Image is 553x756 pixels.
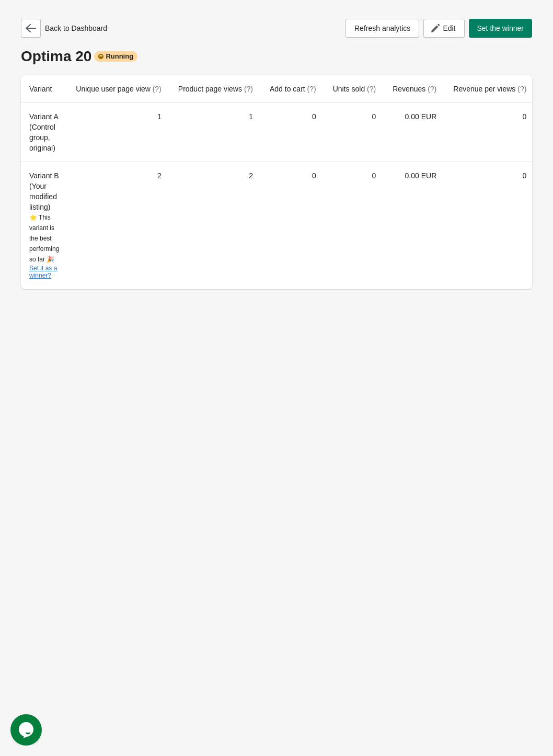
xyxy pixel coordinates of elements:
[453,85,526,93] span: Revenue per views
[325,103,384,162] td: 0
[333,85,376,93] span: Units sold
[29,212,59,281] div: ⭐ This variant is the best performing so far 🎉
[443,24,455,32] span: Edit
[153,85,162,93] span: (?)
[94,51,137,62] div: Running
[345,19,419,38] button: Refresh analytics
[21,75,67,103] th: Variant
[270,85,316,93] span: Add to cart
[261,103,325,162] td: 0
[428,85,436,93] span: (?)
[29,111,59,153] div: Variant A (Control group, original)
[178,85,253,93] span: Product page views
[67,162,169,289] td: 2
[325,162,384,289] td: 0
[29,265,59,279] button: Set it as a winner?
[21,19,107,38] div: Back to Dashboard
[354,24,410,32] span: Refresh analytics
[469,19,533,38] button: Set the winner
[29,170,59,281] div: Variant B (Your modified listing)
[10,714,44,746] iframe: chat widget
[170,162,261,289] td: 2
[517,85,526,93] span: (?)
[76,85,161,93] span: Unique user page view
[384,162,445,289] td: 0.00 EUR
[367,85,376,93] span: (?)
[384,103,445,162] td: 0.00 EUR
[307,85,316,93] span: (?)
[445,162,535,289] td: 0
[170,103,261,162] td: 1
[21,48,532,65] div: Optima 20
[423,19,464,38] button: Edit
[261,162,325,289] td: 0
[393,85,436,93] span: Revenues
[244,85,253,93] span: (?)
[445,103,535,162] td: 0
[67,103,169,162] td: 1
[477,24,524,32] span: Set the winner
